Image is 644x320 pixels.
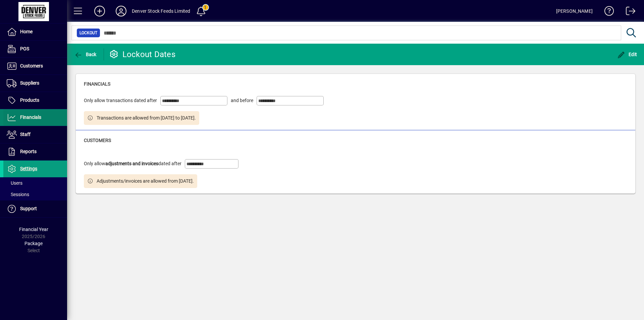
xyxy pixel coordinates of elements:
[20,63,43,68] span: Customers
[7,180,22,186] span: Users
[599,1,614,23] a: Knowledge Base
[3,143,67,160] a: Reports
[72,48,98,60] button: Back
[231,97,253,104] span: and before
[105,161,158,166] b: adjustments and invoices
[556,6,593,16] div: [PERSON_NAME]
[3,200,67,217] a: Support
[3,75,67,92] a: Suppliers
[20,80,39,86] span: Suppliers
[3,109,67,126] a: Financials
[615,48,639,60] button: Edit
[3,189,67,200] a: Sessions
[84,97,157,104] span: Only allow transactions dated after
[7,192,29,197] span: Sessions
[132,6,191,16] div: Denver Stock Feeds Limited
[20,132,31,137] span: Staff
[97,178,194,185] span: Adjustments/invoices are allowed from [DATE].
[20,206,37,211] span: Support
[621,1,636,23] a: Logout
[84,138,111,143] span: Customers
[617,52,637,57] span: Edit
[89,5,110,17] button: Add
[109,49,175,60] div: Lockout Dates
[110,5,132,17] button: Profile
[84,160,181,167] span: Only allow dated after
[97,115,196,122] span: Transactions are allowed from [DATE] to [DATE].
[3,92,67,109] a: Products
[79,30,97,36] span: Lockout
[20,149,37,154] span: Reports
[74,52,97,57] span: Back
[3,126,67,143] a: Staff
[3,177,67,189] a: Users
[20,166,37,171] span: Settings
[20,115,41,120] span: Financials
[67,48,104,60] app-page-header-button: Back
[20,29,33,34] span: Home
[20,97,39,103] span: Products
[24,241,43,246] span: Package
[3,41,67,57] a: POS
[84,81,110,87] span: Financials
[3,24,67,40] a: Home
[20,46,29,51] span: POS
[3,58,67,75] a: Customers
[19,227,48,232] span: Financial Year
